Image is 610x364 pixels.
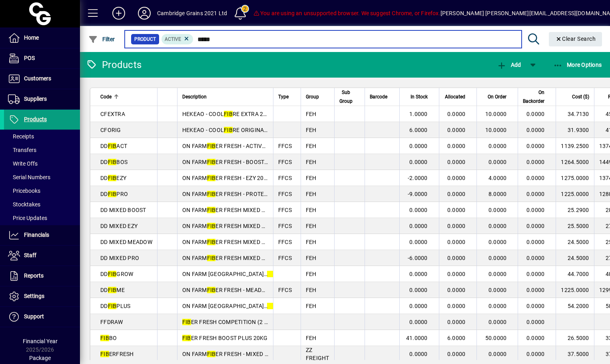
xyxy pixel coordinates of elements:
[100,191,128,197] span: DD PRO
[306,255,317,261] span: FEH
[108,287,117,293] em: FIB
[526,143,545,149] span: 0.0000
[409,287,428,293] span: 0.0000
[182,92,207,101] span: Description
[488,207,507,213] span: 0.0000
[556,186,594,202] td: 1225.0000
[556,234,594,250] td: 24.5000
[556,282,594,298] td: 1225.0000
[207,223,216,229] em: FIB
[4,157,80,170] a: Write Offs
[100,335,117,341] span: BO
[409,351,428,357] span: 0.0000
[488,271,507,277] span: 0.0000
[4,143,80,157] a: Transfers
[409,239,428,245] span: 0.0000
[100,175,126,181] span: DD EZY
[572,92,589,101] span: Cost ($)
[108,271,117,277] em: FIB
[182,319,191,325] em: FIB
[370,92,387,101] span: Barcode
[447,223,466,229] span: 0.0000
[182,319,481,325] span: ER FRESH COMPETITION (2 BAGS = 1 ENTRY) {ENTER CUSTOMER NAME} {ENTER CUSTOMER PHONE NUMBER}
[86,58,142,71] div: Products
[409,127,428,133] span: 6.0000
[447,271,466,277] span: 0.0000
[409,223,428,229] span: 0.0000
[165,36,181,42] span: Active
[526,271,545,277] span: 0.0000
[306,92,329,101] div: Group
[406,335,428,341] span: 41.0000
[447,159,466,165] span: 0.0000
[447,319,466,325] span: 0.0000
[523,88,552,106] div: On Backorder
[267,271,276,277] em: FIB
[339,88,353,106] span: Sub Group
[100,303,130,309] span: DD PLUS
[24,34,39,41] span: Home
[306,287,317,293] span: FEH
[100,351,109,357] em: FIB
[106,6,132,20] button: Add
[224,111,233,117] em: FIB
[182,191,313,197] span: ON FARM ER FRESH - PROTECT 20KG (50 bags)
[306,223,317,229] span: FEH
[4,211,80,225] a: Price Updates
[306,207,317,213] span: FEH
[488,191,507,197] span: 8.0000
[485,127,507,133] span: 10.0000
[100,127,121,133] span: CFORIG
[278,223,292,229] span: FFCS
[4,170,80,184] a: Serial Numbers
[100,207,146,213] span: DD MIXED BOOST
[182,175,298,181] span: ON FARM ER FRESH - EZY 20KG (50 bags)
[488,223,507,229] span: 0.0000
[207,175,216,181] em: FIB
[88,36,115,42] span: Filter
[24,96,47,102] span: Suppliers
[526,351,545,357] span: 0.0000
[182,271,317,277] span: ON FARM [GEOGRAPHIC_DATA] - RE GROW 30KG
[556,346,594,362] td: 37.5000
[278,207,292,213] span: FFCS
[482,92,514,101] div: On Order
[182,255,327,261] span: ON FARM ER FRESH MIXED PALLET - PROTECT 20KG
[24,252,36,258] span: Staff
[8,188,40,194] span: Pricebooks
[24,55,35,61] span: POS
[339,88,360,106] div: Sub Group
[278,92,289,101] span: Type
[556,106,594,122] td: 34.7130
[100,223,138,229] span: DD MIXED EZY
[408,255,428,261] span: -6.0000
[4,28,80,48] a: Home
[409,271,428,277] span: 0.0000
[4,307,80,327] a: Support
[24,313,44,320] span: Support
[447,191,466,197] span: 0.0000
[497,62,521,68] span: Add
[488,287,507,293] span: 0.0000
[405,92,435,101] div: In Stock
[182,111,274,117] span: HEKEAO - COOL RE EXTRA 20KG
[207,191,216,197] em: FIB
[409,319,428,325] span: 0.0000
[306,303,317,309] span: FEH
[526,255,545,261] span: 0.0000
[551,58,604,72] button: More Options
[24,272,44,279] span: Reports
[447,175,466,181] span: 0.0000
[553,62,602,68] span: More Options
[447,239,466,245] span: 0.0000
[278,191,292,197] span: FFCS
[100,351,134,357] span: ERFRESH
[4,130,80,143] a: Receipts
[108,175,117,181] em: FIB
[408,191,428,197] span: -9.0000
[447,335,466,341] span: 6.0000
[306,175,317,181] span: FEH
[8,201,40,208] span: Stocktakes
[278,287,292,293] span: FFCS
[485,335,507,341] span: 50.0000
